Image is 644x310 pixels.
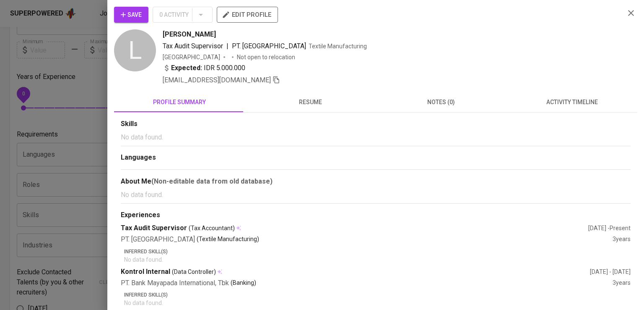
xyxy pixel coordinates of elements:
p: No data found. [124,299,631,307]
span: (Tax Accountant) [189,224,235,232]
button: Save [114,7,148,23]
span: PT. [GEOGRAPHIC_DATA] [232,42,306,50]
span: Textile Manufacturing [309,43,367,50]
p: Inferred Skill(s) [124,248,631,255]
p: (Textile Manufacturing) [197,235,259,244]
div: 3 years [613,235,631,244]
div: [DATE] - [DATE] [590,268,631,276]
p: Inferred Skill(s) [124,291,631,299]
span: resume [250,97,371,108]
div: L [114,29,156,71]
div: PT. Bank Mayapada International, Tbk [121,278,613,288]
p: No data found. [124,255,631,264]
b: Expected: [171,63,202,73]
div: PT. [GEOGRAPHIC_DATA] [121,235,613,244]
b: (Non-editable data from old database) [151,177,273,185]
p: Not open to relocation [237,53,295,61]
div: 3 years [613,278,631,288]
div: Experiences [121,210,631,220]
span: Tax Audit Supervisor [163,42,223,50]
span: | [226,41,229,51]
span: [PERSON_NAME] [163,29,216,39]
p: (Banking) [231,278,256,288]
div: About Me [121,176,631,187]
span: (Data Controller) [172,268,216,276]
div: Skills [121,119,631,129]
span: edit profile [223,9,271,20]
div: [DATE] - Present [588,224,631,232]
p: No data found. [121,190,631,200]
div: [GEOGRAPHIC_DATA] [163,53,220,61]
div: Kontrol Internal [121,267,590,277]
span: notes (0) [381,97,501,108]
div: Tax Audit Supervisor [121,223,588,233]
span: activity timeline [512,97,632,108]
a: edit profile [217,11,278,18]
p: No data found. [121,132,631,142]
div: IDR 5.000.000 [163,63,245,73]
span: profile summary [119,97,240,108]
button: edit profile [217,7,278,23]
div: Languages [121,153,631,163]
span: [EMAIL_ADDRESS][DOMAIN_NAME] [163,76,271,84]
span: Save [121,10,142,20]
